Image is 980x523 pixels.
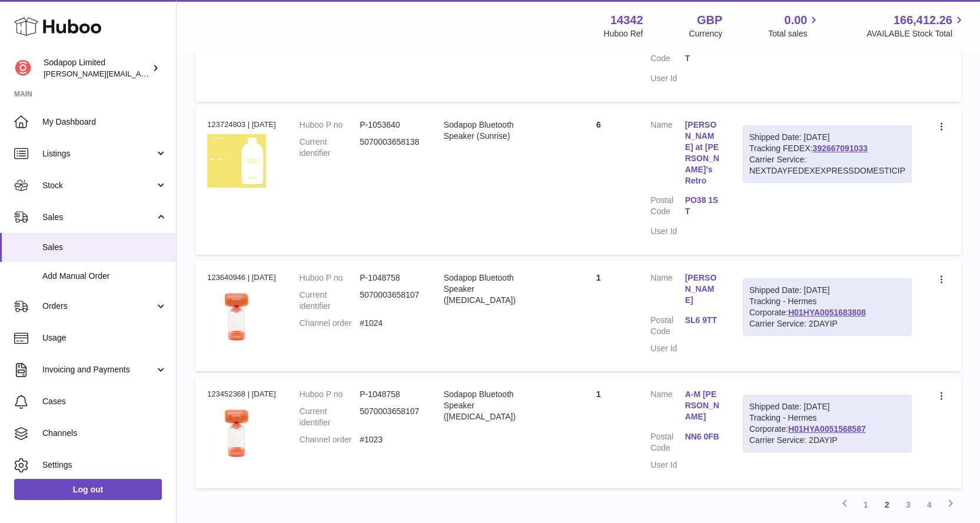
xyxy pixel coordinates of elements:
div: Shipped Date: [DATE] [749,285,905,296]
span: 0.00 [785,12,808,28]
span: Total sales [768,28,820,39]
a: 3 [898,494,919,515]
a: SL6 9TT [685,315,719,326]
span: Listings [42,148,155,159]
a: 2 [876,494,898,515]
dt: User Id [650,226,685,237]
dt: User Id [650,73,685,84]
a: PO38 1ST [685,195,719,217]
span: My Dashboard [42,116,167,128]
span: 166,412.26 [893,12,952,28]
dt: Postal Code [650,315,685,337]
div: Currency [689,28,723,39]
strong: GBP [697,12,722,28]
span: Channels [42,428,167,439]
dd: 5070003658107 [360,406,420,428]
div: 123724803 | [DATE] [207,119,276,130]
td: 1 [558,261,639,371]
strong: 14342 [610,12,643,28]
dt: Current identifier [300,406,360,428]
span: Cases [42,396,167,407]
dd: P-1048758 [360,272,420,284]
a: [PERSON_NAME] [685,272,719,306]
span: Usage [42,332,167,344]
dt: Postal Code [650,42,685,67]
span: [PERSON_NAME][EMAIL_ADDRESS][DOMAIN_NAME] [44,69,236,78]
dt: Huboo P no [300,389,360,400]
div: Carrier Service: 2DAYIP [749,318,905,329]
dt: Name [650,389,685,425]
img: 1750423846.jpg [207,287,266,346]
dt: Name [650,119,685,189]
div: Shipped Date: [DATE] [749,132,905,143]
span: Invoicing and Payments [42,364,155,375]
div: Carrier Service: 2DAYIP [749,435,905,446]
dt: Huboo P no [300,119,360,131]
span: Settings [42,459,167,471]
div: Tracking FEDEX: [743,125,912,183]
dt: Current identifier [300,136,360,159]
div: 123452368 | [DATE] [207,389,276,399]
a: 4 [919,494,940,515]
td: 6 [558,108,639,255]
a: PO38 1ST [685,42,719,64]
td: 1 [558,377,639,488]
div: Sodapop Bluetooth Speaker ([MEDICAL_DATA]) [444,272,547,306]
img: 143421755203770.png [207,134,266,188]
dt: Channel order [300,434,360,445]
a: 1 [855,494,876,515]
dt: Postal Code [650,195,685,220]
a: NN6 0FB [685,431,719,442]
div: 123640946 | [DATE] [207,272,276,283]
a: H01HYA0051683808 [788,308,866,317]
a: A-M [PERSON_NAME] [685,389,719,422]
dt: Name [650,272,685,309]
span: AVAILABLE Stock Total [866,28,966,39]
dd: P-1048758 [360,389,420,400]
span: Orders [42,301,155,312]
div: Sodapop Bluetooth Speaker ([MEDICAL_DATA]) [444,389,547,422]
span: Sales [42,242,167,253]
dd: P-1053640 [360,119,420,131]
a: 392667091033 [813,144,868,153]
dt: Current identifier [300,289,360,312]
dd: 5070003658138 [360,136,420,159]
dd: #1024 [360,318,420,329]
div: Huboo Ref [604,28,643,39]
div: Carrier Service: NEXTDAYFEDEXEXPRESSDOMESTICIP [749,154,905,176]
a: [PERSON_NAME] at [PERSON_NAME]'s Retro [685,119,719,186]
dd: #1023 [360,434,420,445]
span: Stock [42,180,155,191]
a: Log out [14,479,162,500]
span: Sales [42,212,155,223]
div: Tracking - Hermes Corporate: [743,395,912,452]
a: H01HYA0051568587 [788,424,866,434]
div: Tracking - Hermes Corporate: [743,278,912,336]
img: david@sodapop-audio.co.uk [14,59,32,77]
div: Sodapop Bluetooth Speaker (Sunrise) [444,119,547,142]
dt: Postal Code [650,431,685,454]
div: Sodapop Limited [44,57,150,79]
dt: User Id [650,343,685,354]
img: 1750423846.jpg [207,404,266,462]
dt: Huboo P no [300,272,360,284]
a: 0.00 Total sales [768,12,820,39]
a: 166,412.26 AVAILABLE Stock Total [866,12,966,39]
dt: User Id [650,459,685,471]
dd: 5070003658107 [360,289,420,312]
dt: Channel order [300,318,360,329]
span: Add Manual Order [42,271,167,282]
div: Shipped Date: [DATE] [749,401,905,412]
